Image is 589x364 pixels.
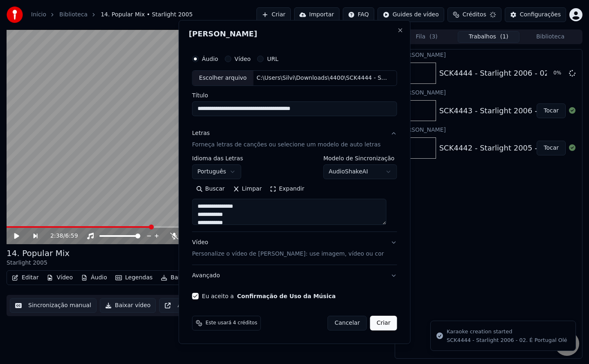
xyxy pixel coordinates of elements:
button: Buscar [192,182,229,195]
div: Vídeo [192,238,384,258]
button: Cancelar [328,316,367,330]
label: Áudio [202,56,218,62]
h2: [PERSON_NAME] [189,30,400,38]
div: C:\Users\Silvi\Downloads\4400\SCK4444 - Starlight 2006 - 02. É Portugal Olé.mp3 [253,74,392,82]
label: Eu aceito a [202,293,336,299]
label: URL [267,56,279,62]
span: Este usará 4 créditos [206,320,257,326]
button: Limpar [229,182,266,195]
label: Modelo de Sincronização [323,155,397,161]
label: Vídeo [234,56,251,62]
button: Criar [370,316,397,330]
p: Forneça letras de canções ou selecione um modelo de auto letras [192,141,381,149]
button: Eu aceito a [237,293,336,299]
button: Avançado [192,265,397,286]
button: LetrasForneça letras de canções ou selecione um modelo de auto letras [192,123,397,155]
label: Idioma das Letras [192,155,243,161]
button: Expandir [266,182,308,195]
button: VídeoPersonalize o vídeo de [PERSON_NAME]: use imagem, vídeo ou cor [192,232,397,265]
div: Letras [192,129,210,137]
div: LetrasForneça letras de canções ou selecione um modelo de auto letras [192,155,397,231]
label: Título [192,92,397,98]
div: Escolher arquivo [193,71,254,85]
p: Personalize o vídeo de [PERSON_NAME]: use imagem, vídeo ou cor [192,250,384,258]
